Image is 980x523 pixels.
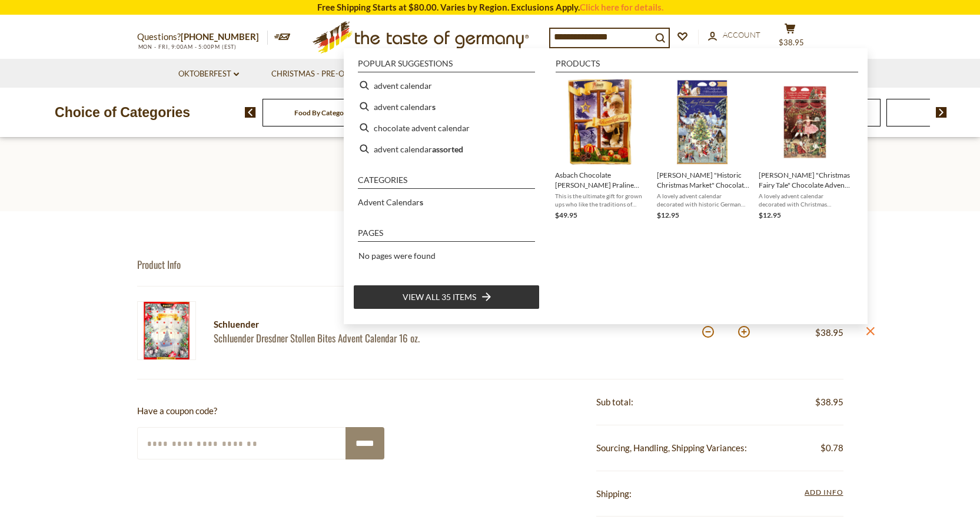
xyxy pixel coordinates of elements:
[353,191,540,212] li: Advent Calendars
[550,75,652,226] li: Asbach Chocolate Brandy Praline Advent Calendar 9.1 oz
[556,59,858,72] li: Products
[432,142,463,156] b: assorted
[353,138,540,159] li: advent calendar assorted
[773,23,808,52] button: $38.95
[555,211,577,219] span: $49.95
[358,176,535,189] li: Categories
[137,44,237,50] span: MON - FRI, 9:00AM - 5:00PM (EST)
[137,29,268,45] p: Questions?
[294,108,350,117] a: Food By Category
[420,197,423,207] b: s
[708,29,760,42] a: Account
[815,327,843,338] span: $38.95
[555,79,647,221] a: Asbach Chocolate [PERSON_NAME] Praline Advent Calendar 9.1 ozThis is the ultimate gift for grown ...
[723,30,760,39] span: Account
[759,79,851,221] a: Heidel Christmas Fairy Tale Chocolate Advent Calendar[PERSON_NAME] "Christmas Fairy Tale" Chocola...
[815,395,843,409] span: $38.95
[36,161,944,188] h1: Your Cart
[805,488,843,497] span: Add Info
[657,192,749,208] span: A lovely advent calendar decorated with historic German Christmas Market design and filled with 2...
[245,107,256,118] img: previous arrow
[657,211,679,219] span: $12.95
[820,441,843,455] span: $0.78
[178,68,239,81] a: Oktoberfest
[652,75,754,226] li: Heidel "Historic Christmas Market" Chocolate Advent Calendar, 2.6 oz
[358,229,535,242] li: Pages
[353,117,540,138] li: chocolate advent calendar
[580,2,663,12] a: Click here for details.
[596,397,633,407] span: Sub total:
[271,68,372,81] a: Christmas - PRE-ORDER
[137,301,196,360] img: Schluender Dresdner Stollen Bites Advent Calendar 16 oz.
[353,75,540,96] li: advent calendar
[779,38,804,47] span: $38.95
[403,291,476,304] span: View all 35 items
[657,79,749,221] a: [PERSON_NAME] "Historic Christmas Market" Chocolate Advent Calendar, 2.6 ozA lovely advent calend...
[759,192,851,208] span: A lovely advent calendar decorated with Christmas nutcracker design and filled with 24 delicious ...
[358,59,535,72] li: Popular suggestions
[358,195,423,209] a: Advent Calendars
[555,192,647,208] span: This is the ultimate gift for grown ups who like the traditions of December: an advent calendar f...
[214,317,470,332] div: Schluender
[358,251,436,261] span: No pages were found
[596,488,632,499] span: Shipping:
[759,170,851,190] span: [PERSON_NAME] "Christmas Fairy Tale" Chocolate Advent Calendar, 2.6 oz
[762,79,848,165] img: Heidel Christmas Fairy Tale Chocolate Advent Calendar
[137,404,384,418] p: Have a coupon code?
[344,48,868,324] div: Instant Search Results
[353,285,540,309] li: View all 35 items
[555,170,647,190] span: Asbach Chocolate [PERSON_NAME] Praline Advent Calendar 9.1 oz
[181,31,259,42] a: [PHONE_NUMBER]
[214,332,470,344] a: Schluender Dresdner Stollen Bites Advent Calendar 16 oz.
[759,211,781,219] span: $12.95
[432,100,436,114] b: s
[596,442,747,453] span: Sourcing, Handling, Shipping Variances:
[137,258,490,271] div: Product Info
[353,96,540,117] li: advent calendars
[657,170,749,190] span: [PERSON_NAME] "Historic Christmas Market" Chocolate Advent Calendar, 2.6 oz
[754,75,856,226] li: Heidel "Christmas Fairy Tale" Chocolate Advent Calendar, 2.6 oz
[936,107,947,118] img: next arrow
